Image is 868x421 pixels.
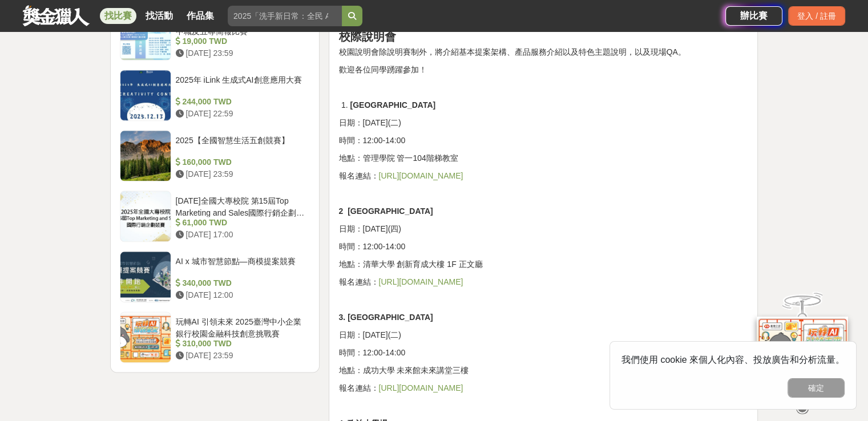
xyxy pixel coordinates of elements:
div: AI x 城市智慧節點—商模提案競賽 [176,256,306,277]
p: 報名連結： [338,170,748,182]
p: 報名連結： [338,382,748,394]
div: [DATE] 23:59 [176,47,306,59]
div: 244,000 TWD [176,96,306,108]
a: 2025【全國智慧生活五創競賽】 160,000 TWD [DATE] 23:59 [120,130,310,181]
a: 2025中國文化大學「世界大學問」高中職及五專簡報比賽 19,000 TWD [DATE] 23:59 [120,9,310,60]
a: 找活動 [141,8,177,24]
strong: [GEOGRAPHIC_DATA] [350,100,435,110]
div: [DATE] 22:59 [176,108,306,120]
a: 辦比賽 [725,6,782,26]
p: 日期：[DATE](四) [338,223,748,235]
div: 登入 / 註冊 [788,6,845,26]
img: d2146d9a-e6f6-4337-9592-8cefde37ba6b.png [757,317,848,392]
p: 日期：[DATE](二) [338,329,748,341]
div: [DATE] 17:00 [176,229,306,241]
div: [DATE] 23:59 [176,350,306,362]
p: 地點：清華大學 創新育成大樓 1F 正文廳 [338,258,748,270]
div: [DATE] 12:00 [176,289,306,301]
a: 2025年 iLink 生成式AI創意應用大賽 244,000 TWD [DATE] 22:59 [120,70,310,121]
p: 校園說明會除說明賽制外，將介紹基本提案架構、產品服務介紹以及特色主題說明，以及現場QA。 [338,46,748,58]
a: 找比賽 [100,8,136,24]
a: 作品集 [182,8,219,24]
a: AI x 城市智慧節點—商模提案競賽 340,000 TWD [DATE] 12:00 [120,251,310,302]
div: [DATE]全國大專校院 第15屆Top Marketing and Sales國際行銷企劃競賽 [176,195,306,217]
strong: 校際說明會 [338,30,395,43]
p: 歡迎各位同學踴躍參加！ [338,64,748,76]
span: 我們使用 cookie 來個人化內容、投放廣告和分析流量。 [621,355,845,365]
div: 2025【全國智慧生活五創競賽】 [176,135,306,156]
div: [DATE] 23:59 [176,168,306,180]
p: 報名連結： [338,276,748,288]
strong: 3. [GEOGRAPHIC_DATA] [338,313,433,322]
p: 時間：12:00-14:00 [338,135,748,147]
div: 340,000 TWD [176,277,306,289]
p: 時間：12:00-14:00 [338,347,748,359]
a: [URL][DOMAIN_NAME] [378,277,463,286]
div: 玩轉AI 引領未來 2025臺灣中小企業銀行校園金融科技創意挑戰賽 [176,316,306,338]
strong: 2 [GEOGRAPHIC_DATA] [338,207,433,216]
a: [URL][DOMAIN_NAME] [378,171,463,180]
a: [URL][DOMAIN_NAME] [378,383,463,392]
div: 160,000 TWD [176,156,306,168]
p: 地點：管理學院 管一104階梯教室 [338,152,748,164]
div: 310,000 TWD [176,338,306,350]
a: [DATE]全國大專校院 第15屆Top Marketing and Sales國際行銷企劃競賽 61,000 TWD [DATE] 17:00 [120,191,310,242]
button: 確定 [788,378,845,398]
p: 日期：[DATE](二) [338,117,748,129]
p: 地點：成功大學 未來館未來講堂三樓 [338,365,748,377]
div: 61,000 TWD [176,217,306,229]
div: 19,000 TWD [176,35,306,47]
input: 2025「洗手新日常：全民 ALL IN」洗手歌全台徵選 [228,6,342,26]
p: 時間：12:00-14:00 [338,241,748,253]
a: 玩轉AI 引領未來 2025臺灣中小企業銀行校園金融科技創意挑戰賽 310,000 TWD [DATE] 23:59 [120,311,310,363]
div: 2025年 iLink 生成式AI創意應用大賽 [176,74,306,96]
